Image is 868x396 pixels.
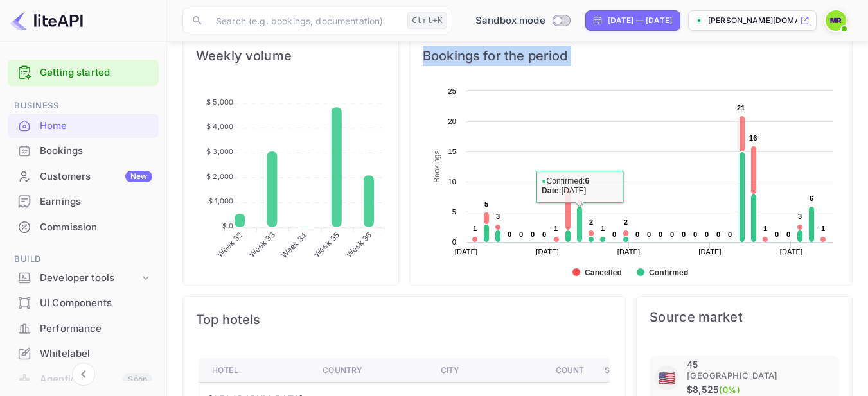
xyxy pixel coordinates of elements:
[432,150,441,183] text: Bookings
[423,46,839,66] span: Bookings for the period
[8,164,159,189] div: CustomersNew
[8,60,159,86] div: Getting started
[8,291,159,316] div: UI Components
[826,10,846,31] img: Moshood Rafiu
[650,309,839,325] span: Source market
[40,347,152,361] div: Whitelabel
[687,370,778,382] span: [GEOGRAPHIC_DATA]
[536,248,559,255] text: [DATE]
[8,164,159,188] a: CustomersNew
[484,200,488,208] text: 5
[545,359,595,383] th: Count
[608,15,672,26] div: [DATE] — [DATE]
[40,296,152,311] div: UI Components
[407,12,447,29] div: Ctrl+K
[10,10,83,31] img: LiteAPI logo
[473,225,477,232] text: 1
[658,364,676,393] span: United States
[763,225,767,232] text: 1
[8,189,159,214] div: Earnings
[647,230,651,238] text: 0
[452,208,456,216] text: 5
[655,366,679,390] div: United States
[749,134,757,142] text: 16
[279,230,309,260] tspan: Week 34
[594,359,650,383] th: Sales
[8,114,159,139] div: Home
[531,230,535,238] text: 0
[8,252,159,266] span: Build
[8,316,159,340] a: Performance
[705,230,709,238] text: 0
[8,139,159,164] div: Bookings
[40,169,152,184] div: Customers
[589,218,593,226] text: 2
[8,341,159,365] a: Whitelabel
[312,230,341,259] tspan: Week 35
[448,117,456,125] text: 20
[716,230,720,238] text: 0
[8,114,159,137] a: Home
[635,230,639,238] text: 0
[8,316,159,341] div: Performance
[8,267,159,289] div: Developer tools
[312,359,430,383] th: Country
[206,172,233,181] tspan: $ 2,000
[247,230,277,259] tspan: Week 33
[698,248,722,255] text: [DATE]
[670,230,674,238] text: 0
[8,139,159,162] a: Bookings
[554,225,558,232] text: 1
[208,196,233,205] tspan: $ 1,000
[8,215,159,239] a: Commission
[708,15,797,26] p: [PERSON_NAME][DOMAIN_NAME]...
[208,8,402,33] input: Search (e.g. bookings, documentation)
[508,230,511,238] text: 0
[798,212,802,220] text: 3
[8,215,159,240] div: Commission
[72,363,95,386] button: Collapse navigation
[40,119,152,133] div: Home
[687,359,698,370] p: 45
[40,65,152,80] a: Getting started
[719,384,740,395] span: (0%)
[475,13,545,28] span: Sandbox mode
[40,144,152,159] div: Bookings
[206,98,233,107] tspan: $ 5,000
[40,322,152,336] div: Performance
[448,178,456,185] text: 10
[585,10,680,31] div: Click to change the date range period
[199,359,313,383] th: Hotel
[8,99,159,113] span: Business
[682,230,686,238] text: 0
[810,194,813,202] text: 6
[496,212,500,220] text: 3
[737,104,745,112] text: 21
[8,189,159,213] a: Earnings
[649,268,688,277] text: Confirmed
[215,230,245,259] tspan: Week 32
[624,218,628,226] text: 2
[519,230,523,238] text: 0
[40,271,139,286] div: Developer tools
[448,148,456,155] text: 15
[222,221,233,230] tspan: $ 0
[125,171,152,182] div: New
[617,248,641,255] text: [DATE]
[344,230,373,259] tspan: Week 36
[196,309,612,330] span: Top hotels
[780,248,803,255] text: [DATE]
[821,225,825,232] text: 1
[452,238,456,246] text: 0
[585,268,622,277] text: Cancelled
[40,194,152,209] div: Earnings
[693,230,697,238] text: 0
[612,230,616,238] text: 0
[470,13,575,28] div: Switch to Production mode
[786,230,790,238] text: 0
[565,176,569,184] text: 9
[430,359,545,383] th: City
[8,341,159,366] div: Whitelabel
[8,291,159,314] a: UI Components
[455,248,478,255] text: [DATE]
